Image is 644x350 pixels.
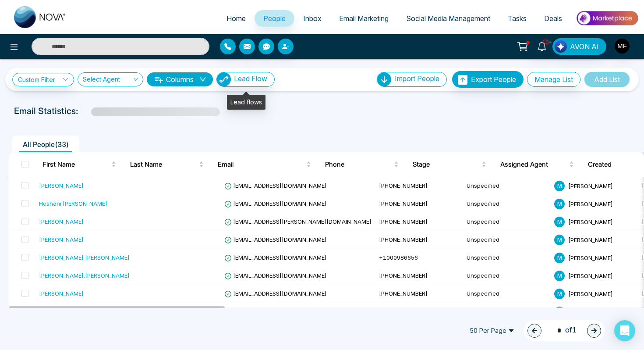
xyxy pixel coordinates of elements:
span: Assigned Agent [500,159,567,170]
button: Manage List [527,72,580,87]
div: Heshani [PERSON_NAME] [39,199,107,208]
th: Phone [318,152,406,177]
a: Lead FlowLead Flow [213,72,275,87]
span: Last Name [130,159,197,170]
a: Email Marketing [330,10,397,27]
th: Last Name [123,152,211,177]
span: [PHONE_NUMBER] [379,290,428,297]
span: Email [218,159,304,170]
td: Unspecified [463,195,551,213]
img: Lead Flow [555,40,567,53]
span: [PHONE_NUMBER] [379,182,428,189]
span: M [554,289,565,299]
span: Tasks [508,14,527,23]
td: Unspecified [463,213,551,231]
span: M [554,235,565,245]
span: M [554,271,565,281]
div: [PERSON_NAME] [39,181,84,190]
span: M [554,253,565,263]
span: Import People [395,74,439,83]
span: Deals [544,14,562,23]
p: Email Statistics: [14,104,78,118]
th: Assigned Agent [493,152,581,177]
span: [PHONE_NUMBER] [379,218,428,225]
td: Unspecified [463,267,551,285]
span: [PERSON_NAME] [568,218,613,225]
span: M [554,217,565,227]
span: First Name [42,159,110,170]
span: [EMAIL_ADDRESS][DOMAIN_NAME] [224,200,327,207]
span: [PERSON_NAME] [568,272,613,279]
span: Inbox [303,14,322,23]
span: of 1 [552,325,577,336]
img: User Avatar [615,39,630,54]
div: [PERSON_NAME] [39,235,84,244]
span: [EMAIL_ADDRESS][DOMAIN_NAME] [224,254,327,261]
td: Unspecified [463,303,551,321]
span: [PHONE_NUMBER] [379,236,428,243]
span: [EMAIL_ADDRESS][DOMAIN_NAME] [224,290,327,297]
a: Tasks [499,10,535,27]
a: Custom Filter [12,73,74,86]
div: Lead flows [227,95,265,110]
span: All People ( 33 ) [19,140,72,149]
span: [PERSON_NAME] [568,290,613,297]
a: Deals [535,10,571,27]
img: Market-place.gif [575,8,639,28]
td: Unspecified [463,285,551,303]
span: [EMAIL_ADDRESS][DOMAIN_NAME] [224,236,327,243]
div: [PERSON_NAME] [39,289,84,298]
span: [EMAIL_ADDRESS][DOMAIN_NAME] [224,182,327,189]
span: Phone [325,159,392,170]
span: [PERSON_NAME] [568,236,613,243]
span: [EMAIL_ADDRESS][PERSON_NAME][DOMAIN_NAME] [224,218,372,225]
span: [PERSON_NAME] [568,182,613,189]
td: Unspecified [463,177,551,195]
span: [PERSON_NAME] [568,200,613,207]
div: [PERSON_NAME] [PERSON_NAME] [39,253,130,262]
span: Email Marketing [339,14,389,23]
span: +1000986656 [379,254,418,261]
div: Open Intercom Messenger [614,320,635,341]
span: 50 Per Page [464,324,520,338]
button: Export People [452,71,524,88]
button: Lead Flow [216,72,275,87]
span: 10+ [542,38,550,46]
span: M [554,181,565,191]
span: Home [226,14,246,23]
span: Lead Flow [234,74,267,83]
span: M [554,307,565,317]
a: People [255,10,294,27]
span: Stage [413,159,480,170]
span: M [554,199,565,209]
div: [PERSON_NAME].[PERSON_NAME] [39,271,130,280]
span: People [263,14,286,23]
div: [PERSON_NAME] [39,217,84,226]
th: Stage [406,152,493,177]
a: Inbox [294,10,330,27]
span: [PHONE_NUMBER] [379,200,428,207]
span: [PHONE_NUMBER] [379,272,428,279]
a: 10+ [531,38,552,54]
a: Home [218,10,255,27]
a: Social Media Management [397,10,499,27]
button: Columnsdown [147,72,213,86]
img: Lead Flow [217,72,231,86]
span: [PERSON_NAME] [568,254,613,261]
span: [EMAIL_ADDRESS][DOMAIN_NAME] [224,272,327,279]
img: Nova CRM Logo [14,6,67,28]
span: Export People [471,75,516,84]
th: Email [211,152,318,177]
th: First Name [35,152,123,177]
button: AVON AI [552,38,606,55]
td: Unspecified [463,231,551,249]
span: Social Media Management [406,14,490,23]
td: Unspecified [463,249,551,267]
span: AVON AI [570,41,599,52]
span: down [199,76,206,83]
